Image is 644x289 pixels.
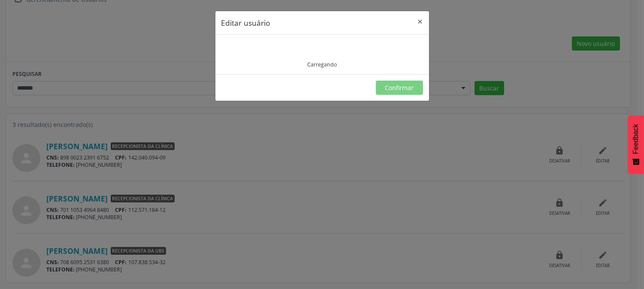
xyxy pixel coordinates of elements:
button: Close [412,11,429,32]
button: Confirmar [376,81,423,95]
div: Carregando [307,61,337,68]
span: Feedback [632,124,640,154]
button: Feedback - Mostrar pesquisa [628,115,644,174]
h5: Editar usuário [221,17,271,28]
span: Confirmar [385,84,414,92]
